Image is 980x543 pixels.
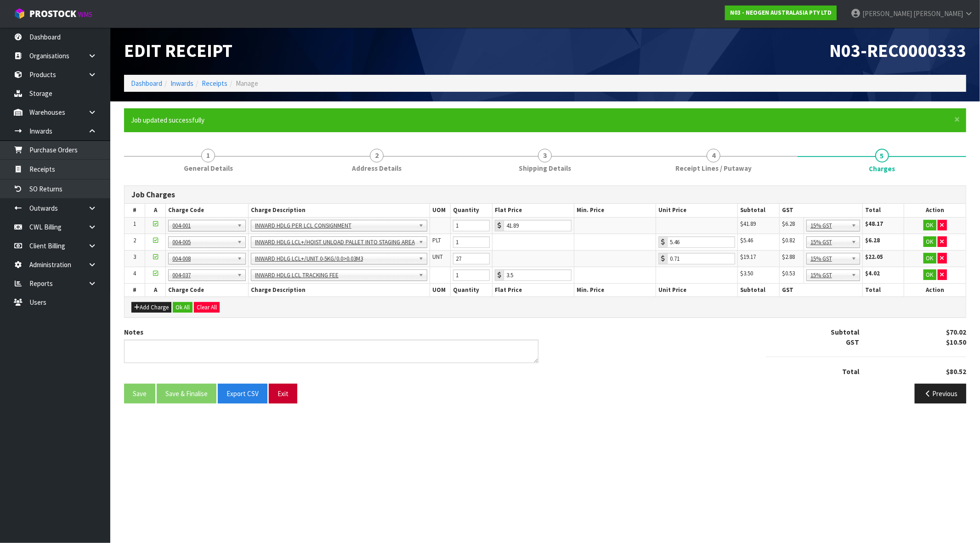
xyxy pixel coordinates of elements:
[125,250,145,267] td: 3
[255,237,415,248] span: INWARD HDLG LCL+/HOIST UNLOAD PALLET INTO STAGING AREA
[78,10,92,19] small: WMS
[675,163,752,173] span: Receipt Lines / Putaway
[574,283,656,297] th: Min. Price
[656,283,738,297] th: Unit Price
[131,116,204,124] span: Job updated successfully
[451,283,493,297] th: Quantity
[124,179,966,410] span: Charges
[493,283,574,297] th: Flat Price
[829,39,966,62] span: N03-REC0000333
[946,328,966,336] strong: $70.02
[248,204,430,217] th: Charge Description
[451,204,493,217] th: Quantity
[255,270,415,281] span: INWARD HDLG LCL TRACKING FEE
[707,149,720,162] span: 4
[656,204,738,217] th: Unit Price
[904,204,966,217] th: Action
[782,253,795,261] span: $2.88
[157,384,216,403] button: Save & Finalise
[201,149,215,162] span: 1
[166,204,249,217] th: Charge Code
[863,283,904,297] th: Total
[725,6,837,20] a: N03 - NEOGEN AUSTRALASIA PTY LTD
[352,163,402,173] span: Address Details
[131,190,959,199] h3: Job Charges
[172,220,233,231] span: 004-001
[255,220,415,231] span: INWARD HDLG PER LCL CONSIGNMENT
[166,283,249,297] th: Charge Code
[504,269,572,281] input: Base
[863,204,904,217] th: Total
[370,149,384,162] span: 2
[125,217,145,234] td: 1
[915,384,966,403] button: Previous
[842,367,859,376] strong: Total
[519,163,571,173] span: Shipping Details
[946,338,966,347] strong: $10.50
[453,236,490,248] input: Quanity
[574,204,656,217] th: Min. Price
[29,8,76,20] span: ProStock
[453,269,490,281] input: Quanity
[738,204,780,217] th: Subtotal
[145,283,166,297] th: A
[432,236,441,244] span: PLT
[125,267,145,283] td: 4
[846,338,859,347] strong: GST
[145,204,166,217] th: A
[810,237,848,248] span: 15% GST
[202,79,227,88] a: Receipts
[124,384,155,403] button: Save
[904,283,966,297] th: Action
[248,283,430,297] th: Charge Description
[173,302,193,313] button: Ok All
[131,302,171,313] button: Add Charge
[430,283,451,297] th: UOM
[194,302,220,313] button: Clear All
[430,204,451,217] th: UOM
[810,270,848,281] span: 15% GST
[865,253,883,261] strong: $22.05
[172,237,233,248] span: 004-005
[172,253,233,264] span: 004-008
[810,220,848,231] span: 15% GST
[538,149,552,162] span: 3
[779,283,862,297] th: GST
[740,220,756,228] span: $41.89
[125,234,145,250] td: 2
[14,8,25,19] img: cube-alt.png
[923,220,936,231] button: OK
[779,204,862,217] th: GST
[124,327,143,337] label: Notes
[170,79,193,88] a: Inwards
[493,204,574,217] th: Flat Price
[740,269,753,277] span: $3.50
[954,113,960,126] span: ×
[125,204,145,217] th: #
[269,384,297,403] button: Exit
[913,9,963,18] span: [PERSON_NAME]
[667,253,735,264] input: Per Unit
[218,384,267,403] button: Export CSV
[923,253,936,264] button: OK
[946,367,966,376] strong: $80.52
[782,220,795,228] span: $6.28
[667,236,735,248] input: Per Unit
[810,253,848,264] span: 15% GST
[869,164,895,174] span: Charges
[923,269,936,280] button: OK
[453,253,490,264] input: Quanity
[730,9,832,17] strong: N03 - NEOGEN AUSTRALASIA PTY LTD
[131,79,162,88] a: Dashboard
[740,236,753,244] span: $5.46
[782,269,795,277] span: $0.53
[504,220,572,231] input: Base
[923,236,936,247] button: OK
[184,163,233,173] span: General Details
[453,220,490,231] input: Quanity
[124,39,232,62] span: Edit Receipt
[865,269,880,277] strong: $4.02
[432,253,443,261] span: UNT
[236,79,258,88] span: Manage
[831,328,859,336] strong: Subtotal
